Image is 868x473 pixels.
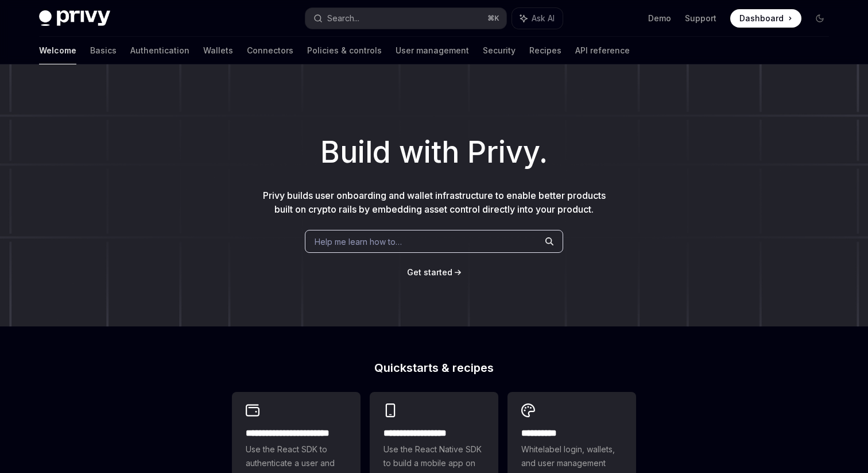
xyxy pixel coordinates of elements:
img: dark logo [39,10,110,26]
a: Connectors [247,37,293,64]
a: Demo [648,13,671,24]
span: ⌘ K [487,14,499,23]
a: Welcome [39,37,76,64]
button: Search...⌘K [305,8,506,29]
a: Security [483,37,516,64]
a: Dashboard [730,9,801,28]
button: Toggle dark mode [811,9,829,28]
a: Basics [90,37,117,64]
a: Wallets [203,37,233,64]
h1: Build with Privy. [18,130,850,175]
a: Support [685,13,716,24]
span: Dashboard [739,13,784,24]
a: Recipes [529,37,561,64]
span: Help me learn how to… [315,236,402,248]
a: Authentication [130,37,189,64]
span: Privy builds user onboarding and wallet infrastructure to enable better products built on crypto ... [263,190,606,215]
a: Policies & controls [307,37,382,64]
a: API reference [575,37,630,64]
button: Ask AI [512,8,563,29]
div: Search... [327,11,359,25]
a: Get started [407,267,452,278]
h2: Quickstarts & recipes [232,362,636,374]
span: Get started [407,267,452,277]
span: Ask AI [532,13,555,24]
a: User management [396,37,469,64]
